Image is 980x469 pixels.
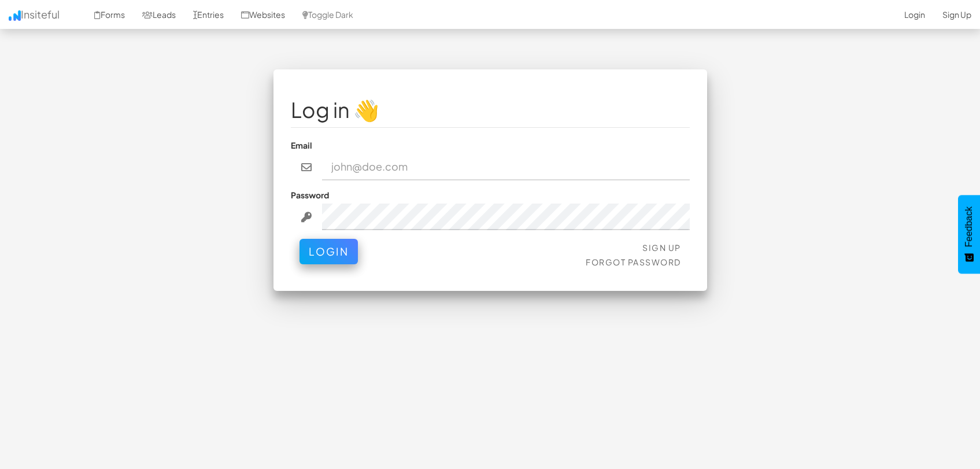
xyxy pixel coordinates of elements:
h1: Log in 👋 [291,98,690,121]
button: Login [299,239,358,264]
a: Forgot Password [586,257,681,267]
label: Password [291,189,329,201]
a: Sign Up [642,242,681,253]
label: Email [291,139,312,151]
img: icon.png [9,10,21,21]
input: john@doe.com [322,154,690,180]
button: Feedback - Show survey [958,195,980,274]
span: Feedback [964,206,974,247]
